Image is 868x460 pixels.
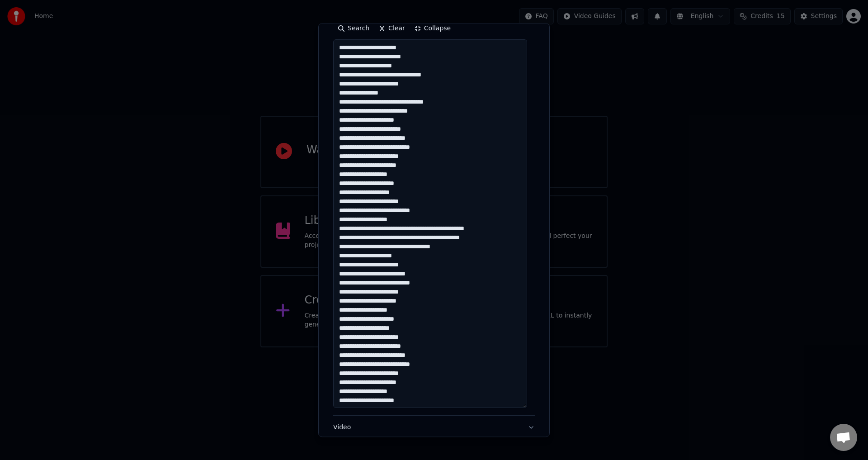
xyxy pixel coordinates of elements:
button: Collapse [410,22,456,36]
p: Customize Karaoke Video: Use Image, Video, or Color [333,436,502,445]
button: Search [333,22,374,36]
button: VideoCustomize Karaoke Video: Use Image, Video, or Color [333,416,535,452]
div: Video [333,423,502,445]
button: Clear [374,22,410,36]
